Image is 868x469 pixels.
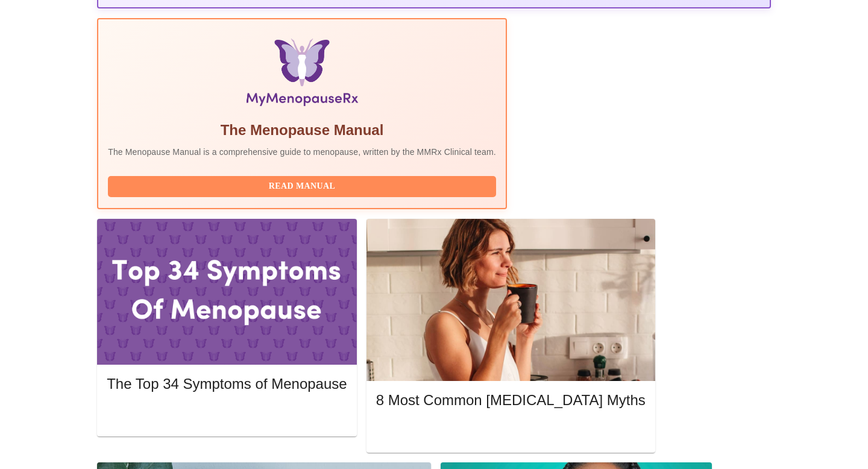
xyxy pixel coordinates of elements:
span: Read More [119,408,335,423]
a: Read More [107,409,350,419]
span: Read More [388,424,634,439]
h5: The Menopause Manual [108,121,496,140]
h5: 8 Most Common [MEDICAL_DATA] Myths [376,391,646,410]
p: The Menopause Manual is a comprehensive guide to menopause, written by the MMRx Clinical team. [108,146,496,158]
span: Read Manual [120,179,484,194]
h5: The Top 34 Symptoms of Menopause [107,374,347,394]
button: Read Manual [108,176,496,197]
button: Read More [376,421,646,442]
img: Menopause Manual [169,39,434,111]
a: Read More [376,426,649,436]
a: Read Manual [108,180,499,190]
button: Read More [107,404,347,426]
